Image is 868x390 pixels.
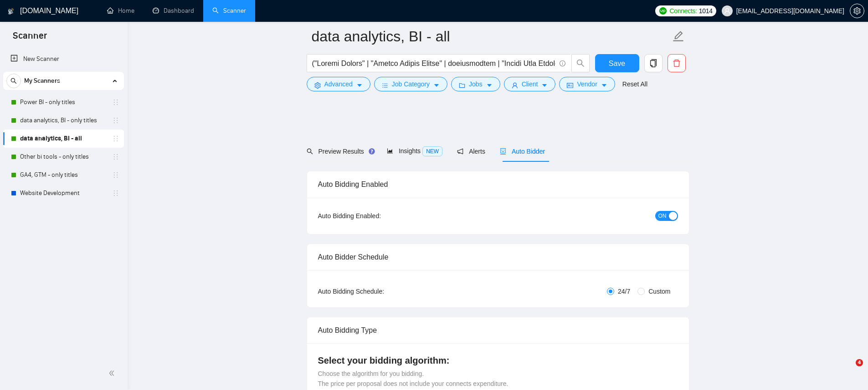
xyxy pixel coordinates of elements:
iframe: Intercom live chat [837,359,859,381]
div: Auto Bidding Schedule: [318,286,438,296]
button: idcardVendorcaret-down [559,77,615,91]
button: delete [668,54,686,72]
button: barsJob Categorycaret-down [374,77,447,91]
div: Auto Bidding Enabled [318,171,678,197]
a: dashboardDashboard [153,7,194,15]
button: search [571,54,590,72]
span: Preview Results [307,148,372,155]
span: caret-down [541,82,548,89]
span: Jobs [469,79,483,89]
span: holder [112,117,119,124]
a: data analytics, BI - only titles [20,111,107,130]
span: ON [658,211,667,221]
span: holder [112,171,119,179]
span: Connects: [669,6,697,16]
img: upwork-logo.png [659,7,667,15]
span: Choose the algorithm for you bidding. The price per proposal does not include your connects expen... [318,370,508,387]
a: New Scanner [10,50,117,68]
button: setting [850,4,864,18]
span: caret-down [433,82,440,89]
div: Auto Bidding Enabled: [318,211,438,221]
a: data analytics, BI - all [20,130,107,148]
button: search [6,74,21,88]
span: Vendor [577,79,597,89]
span: search [572,59,589,67]
span: setting [850,7,864,15]
span: robot [500,148,506,155]
span: copy [645,59,662,67]
input: Scanner name... [312,25,671,48]
a: Reset All [622,79,647,89]
span: My Scanners [24,72,60,90]
input: Search Freelance Jobs... [312,58,555,69]
span: folder [459,82,465,89]
span: holder [112,135,119,142]
span: Advanced [324,79,353,89]
span: edit [673,30,684,42]
button: Save [595,54,639,72]
span: notification [457,148,463,155]
div: Auto Bidder Schedule [318,244,678,270]
span: holder [112,153,119,160]
span: search [307,148,313,155]
img: logo [8,4,14,19]
span: Custom [645,286,674,296]
button: copy [644,54,663,72]
span: area-chart [387,148,393,154]
a: searchScanner [212,7,246,15]
a: homeHome [107,7,134,15]
span: 1014 [699,6,713,16]
span: setting [314,82,321,89]
a: setting [850,7,864,15]
div: Tooltip anchor [368,147,376,155]
li: New Scanner [3,50,124,68]
span: Alerts [457,148,485,155]
span: search [7,78,21,84]
a: Power BI - only titles [20,93,107,111]
span: Client [522,79,538,89]
div: Auto Bidding Type [318,317,678,343]
a: Website Development [20,184,107,202]
span: Insights [387,147,442,155]
span: Auto Bidder [500,148,545,155]
a: Other bi tools - only titles [20,148,107,166]
a: GA4, GTM - only titles [20,166,107,184]
li: My Scanners [3,72,124,202]
span: holder [112,99,119,106]
button: userClientcaret-down [504,77,556,91]
span: info-circle [560,60,565,66]
span: caret-down [486,82,493,89]
span: Save [609,58,625,69]
span: Scanner [5,29,54,48]
span: caret-down [601,82,607,89]
span: 24/7 [614,286,634,296]
span: caret-down [356,82,363,89]
span: idcard [567,82,573,89]
button: settingAdvancedcaret-down [307,77,370,91]
span: holder [112,190,119,197]
span: user [512,82,518,89]
span: NEW [422,146,442,156]
span: Job Category [392,79,430,89]
span: 4 [856,359,863,366]
span: double-left [108,369,118,378]
span: delete [668,59,685,67]
h4: Select your bidding algorithm: [318,354,678,367]
button: folderJobscaret-down [451,77,500,91]
span: user [724,8,730,14]
span: bars [382,82,388,89]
